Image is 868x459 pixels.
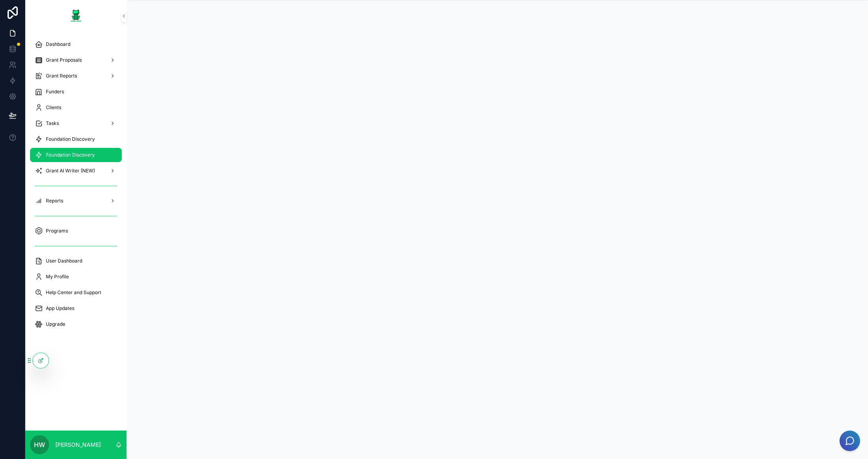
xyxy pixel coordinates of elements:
a: Dashboard [30,37,122,51]
p: [PERSON_NAME] [55,441,101,449]
span: Grant Proposals [46,57,82,63]
span: App Updates [46,305,74,312]
span: Reports [46,198,63,204]
a: User Dashboard [30,254,122,268]
a: Foundation Discovery [30,132,122,146]
a: Clients [30,100,122,115]
span: Dashboard [46,41,70,47]
a: Foundation Discovery [30,148,122,162]
a: Grant AI Writer (NEW) [30,164,122,178]
span: Grant AI Writer (NEW) [46,168,95,174]
span: HW [34,440,45,450]
span: Foundation Discovery [46,152,95,158]
a: Upgrade [30,317,122,331]
a: Tasks [30,116,122,130]
span: Help Center and Support [46,289,101,296]
a: Grant Proposals [30,53,122,67]
a: My Profile [30,270,122,284]
a: App Updates [30,301,122,315]
span: Grant Reports [46,73,77,79]
span: Programs [46,228,68,234]
a: Help Center and Support [30,285,122,300]
a: Funders [30,85,122,99]
span: My Profile [46,274,69,280]
a: Programs [30,224,122,238]
span: Funders [46,89,64,95]
a: Reports [30,194,122,208]
a: Grant Reports [30,69,122,83]
span: User Dashboard [46,258,82,264]
span: Foundation Discovery [46,136,95,142]
span: Upgrade [46,321,65,327]
img: App logo [70,9,82,22]
span: Tasks [46,120,59,127]
span: Clients [46,104,61,111]
div: scrollable content [25,32,127,342]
